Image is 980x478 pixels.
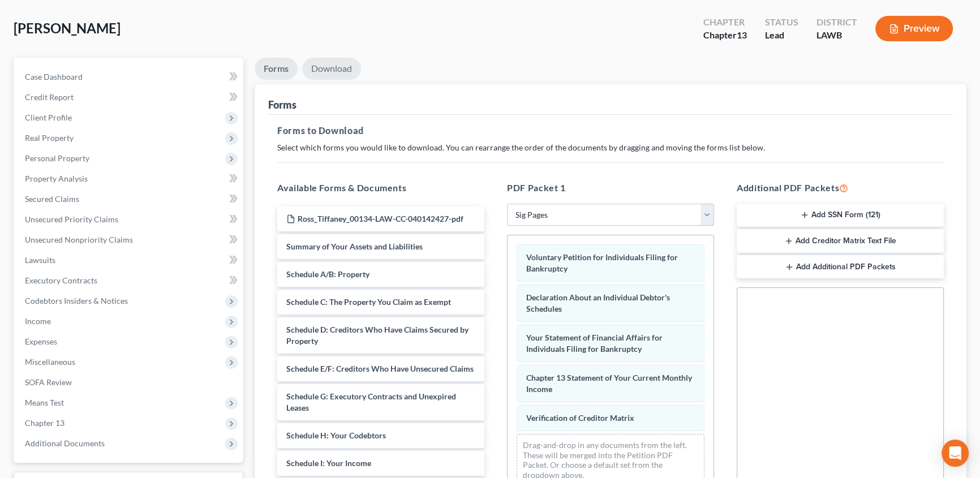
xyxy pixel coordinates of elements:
[25,275,97,285] span: Executory Contracts
[25,296,128,305] span: Codebtors Insiders & Notices
[737,204,944,227] button: Add SSN Form (121)
[25,398,64,407] span: Means Test
[765,29,798,42] div: Lead
[277,142,944,153] p: Select which forms you would like to download. You can rearrange the order of the documents by dr...
[25,214,118,224] span: Unsecured Priority Claims
[25,113,72,122] span: Client Profile
[526,252,678,273] span: Voluntary Petition for Individuals Filing for Bankruptcy
[16,209,243,230] a: Unsecured Priority Claims
[737,29,747,40] span: 13
[507,181,714,195] h5: PDF Packet 1
[703,16,747,29] div: Chapter
[286,364,474,373] span: Schedule E/F: Creditors Who Have Unsecured Claims
[25,72,83,81] span: Case Dashboard
[25,337,57,346] span: Expenses
[25,133,74,143] span: Real Property
[25,153,89,163] span: Personal Property
[25,255,55,265] span: Lawsuits
[286,297,451,307] span: Schedule C: The Property You Claim as Exempt
[737,181,944,195] h5: Additional PDF Packets
[703,29,747,42] div: Chapter
[16,189,243,209] a: Secured Claims
[286,242,423,251] span: Summary of Your Assets and Liabilities
[16,270,243,291] a: Executory Contracts
[25,357,75,367] span: Miscellaneous
[25,438,105,448] span: Additional Documents
[277,124,944,137] h5: Forms to Download
[25,235,133,244] span: Unsecured Nonpriority Claims
[875,16,953,41] button: Preview
[302,58,361,80] a: Download
[737,229,944,253] button: Add Creditor Matrix Text File
[255,58,298,80] a: Forms
[277,181,484,195] h5: Available Forms & Documents
[25,316,51,326] span: Income
[14,20,121,36] span: [PERSON_NAME]
[268,98,296,111] div: Forms
[286,430,386,440] span: Schedule H: Your Codebtors
[25,418,65,428] span: Chapter 13
[942,440,969,467] div: Open Intercom Messenger
[16,230,243,250] a: Unsecured Nonpriority Claims
[816,16,857,29] div: District
[25,174,88,183] span: Property Analysis
[16,67,243,87] a: Case Dashboard
[526,292,670,313] span: Declaration About an Individual Debtor's Schedules
[737,255,944,279] button: Add Additional PDF Packets
[765,16,798,29] div: Status
[286,325,468,346] span: Schedule D: Creditors Who Have Claims Secured by Property
[16,169,243,189] a: Property Analysis
[25,194,79,204] span: Secured Claims
[286,458,371,468] span: Schedule I: Your Income
[526,373,692,394] span: Chapter 13 Statement of Your Current Monthly Income
[16,250,243,270] a: Lawsuits
[16,372,243,393] a: SOFA Review
[25,92,74,102] span: Credit Report
[526,333,663,354] span: Your Statement of Financial Affairs for Individuals Filing for Bankruptcy
[16,87,243,107] a: Credit Report
[25,377,72,387] span: SOFA Review
[526,413,634,423] span: Verification of Creditor Matrix
[298,214,463,223] span: Ross_Tiffaney_00134-LAW-CC-040142427-pdf
[286,391,456,412] span: Schedule G: Executory Contracts and Unexpired Leases
[816,29,857,42] div: LAWB
[286,269,369,279] span: Schedule A/B: Property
